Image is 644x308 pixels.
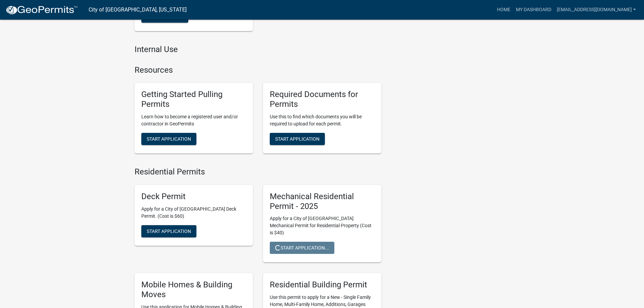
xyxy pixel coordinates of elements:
p: Learn how to become a registered user and/or contractor in GeoPermits [141,113,246,127]
button: Start Application [141,133,196,145]
span: Start Application [147,228,191,234]
a: [EMAIL_ADDRESS][DOMAIN_NAME] [554,3,639,16]
span: Start Application [275,136,319,142]
button: Start Application [141,225,196,237]
button: Start Application [270,133,325,145]
h4: Residential Permits [135,167,381,177]
p: Apply for a City of [GEOGRAPHIC_DATA] Mechanical Permit for Residential Property (Cost is $40) [270,215,375,236]
h5: Deck Permit [141,192,246,202]
a: Home [494,3,513,16]
button: Start Application... [270,242,334,254]
h4: Internal Use [135,45,381,54]
p: Use this to find which documents you will be required to upload for each permit. [270,113,375,127]
h5: Residential Building Permit [270,280,375,290]
h5: Mechanical Residential Permit - 2025 [270,192,375,211]
span: Start Application [147,136,191,142]
h5: Getting Started Pulling Permits [141,90,246,109]
p: Apply for a City of [GEOGRAPHIC_DATA] Deck Permit. (Cost is $60) [141,206,246,220]
a: City of [GEOGRAPHIC_DATA], [US_STATE] [89,4,187,16]
a: My Dashboard [513,3,554,16]
button: Start Renewal [141,10,188,23]
h5: Required Documents for Permits [270,90,375,109]
span: Start Application... [275,245,329,251]
h4: Resources [135,65,381,75]
h5: Mobile Homes & Building Moves [141,280,246,300]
